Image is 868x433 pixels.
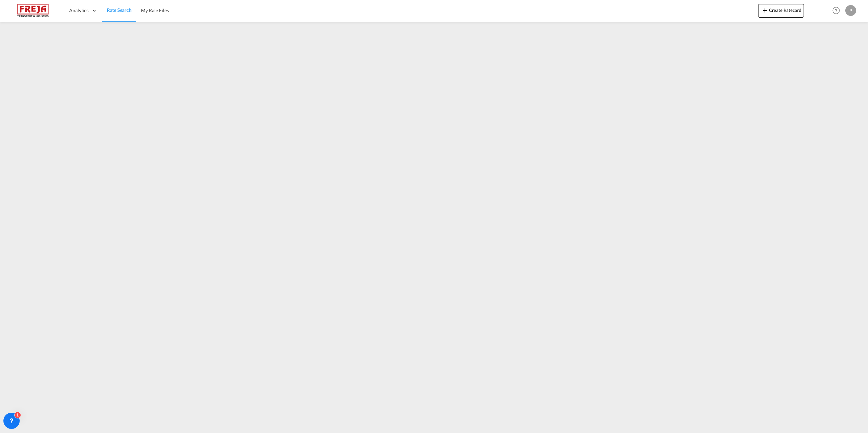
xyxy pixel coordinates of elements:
[830,5,842,16] span: Help
[107,7,132,13] span: Rate Search
[845,5,856,16] div: P
[758,4,804,18] button: icon-plus 400-fgCreate Ratecard
[10,3,56,18] img: 586607c025bf11f083711d99603023e7.png
[761,6,769,14] md-icon: icon-plus 400-fg
[141,7,169,13] span: My Rate Files
[69,7,88,14] span: Analytics
[830,5,845,17] div: Help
